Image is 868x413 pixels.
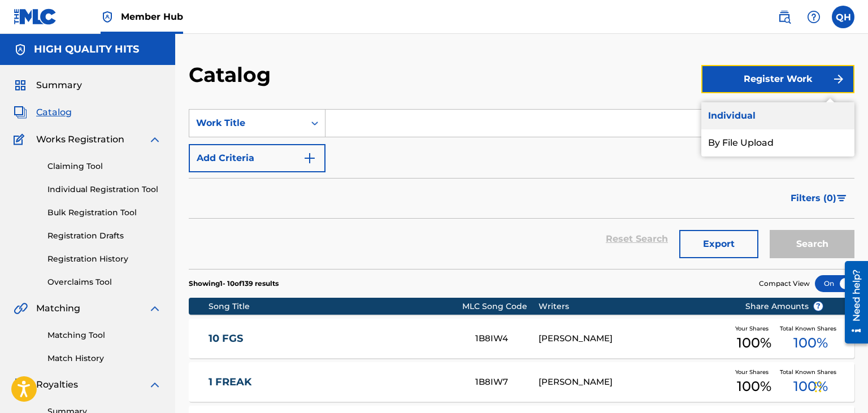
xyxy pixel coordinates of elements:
img: Works Registration [14,133,28,146]
img: expand [148,133,162,146]
span: Summary [36,79,82,92]
img: f7272a7cc735f4ea7f67.svg [832,72,845,86]
a: 1 FREAK [209,376,459,389]
div: [PERSON_NAME] [539,376,728,389]
a: Overclaims Tool [47,276,162,288]
button: Filters (0) [784,184,854,212]
button: Add Criteria [189,144,325,172]
div: MLC Song Code [462,301,538,312]
div: User Menu [832,6,854,28]
img: help [807,10,821,24]
img: Summary [14,79,27,92]
a: Registration History [47,253,162,265]
a: Registration Drafts [47,230,162,242]
a: Individual [701,102,854,129]
span: 100 % [737,376,771,397]
h2: Catalog [189,62,276,88]
span: Total Known Shares [780,368,841,376]
p: Showing 1 - 10 of 139 results [189,279,279,289]
img: filter [837,195,847,202]
button: Export [679,230,758,258]
a: Individual Registration Tool [47,184,162,195]
span: Total Known Shares [780,324,841,333]
a: Matching Tool [47,329,162,341]
a: Match History [47,353,162,364]
span: Member Hub [121,10,183,23]
div: 1B8IW4 [475,332,539,345]
div: 1B8IW7 [475,376,539,389]
span: Works Registration [36,133,124,146]
a: By File Upload [701,129,854,156]
span: Catalog [36,106,72,119]
img: Accounts [14,43,27,56]
a: SummarySummary [14,79,82,92]
form: Search Form [189,109,854,269]
span: 100 % [793,333,828,353]
span: 100 % [793,376,828,397]
span: Royalties [36,378,78,392]
h5: HIGH QUALITY HITS [34,43,139,56]
span: Share Amounts [745,301,823,312]
a: Public Search [773,6,796,28]
img: expand [148,302,162,315]
div: Song Title [209,301,462,312]
img: expand [148,378,162,392]
span: Filters ( 0 ) [791,192,836,205]
img: Matching [14,302,28,315]
div: Work Title [196,116,298,130]
iframe: Chat Widget [811,359,868,413]
button: Register Work [701,65,854,93]
img: 9d2ae6d4665cec9f34b9.svg [303,151,316,165]
div: Help [802,6,825,28]
a: Claiming Tool [47,160,162,172]
img: search [778,10,791,24]
div: Writers [539,301,728,312]
img: Catalog [14,106,27,119]
span: Your Shares [735,324,773,333]
a: 10 FGS [209,332,459,345]
iframe: Resource Center [836,255,868,349]
img: Top Rightsholder [101,10,114,24]
span: Compact View [759,279,810,289]
img: MLC Logo [14,8,57,25]
span: 100 % [737,333,771,353]
span: Your Shares [735,368,773,376]
div: Drag [815,370,822,404]
span: Matching [36,302,80,315]
img: Royalties [14,378,27,392]
a: CatalogCatalog [14,106,72,119]
a: Bulk Registration Tool [47,207,162,219]
div: [PERSON_NAME] [539,332,728,345]
span: ? [814,302,823,311]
